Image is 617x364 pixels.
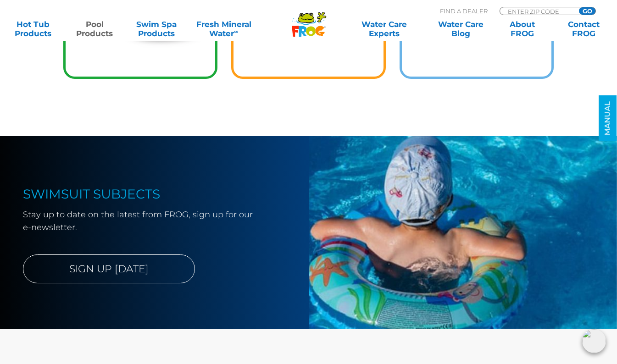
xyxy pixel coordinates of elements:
[234,28,238,35] sup: ∞
[582,329,606,353] img: openIcon
[579,7,595,15] input: GO
[71,20,118,38] a: PoolProducts
[132,20,180,38] a: Swim SpaProducts
[23,254,195,283] a: SIGN UP [DATE]
[345,20,423,38] a: Water CareExperts
[599,96,617,141] a: MANUAL
[440,7,488,15] p: Find A Dealer
[507,7,569,15] input: Zip Code Form
[437,20,484,38] a: Water CareBlog
[498,20,546,38] a: AboutFROG
[9,20,57,38] a: Hot TubProducts
[560,20,608,38] a: ContactFROG
[23,187,263,201] h4: SWIMSUIT SUBJECTS
[23,208,263,234] p: Stay up to date on the latest from FROG, sign up for our e-newsletter.
[194,20,254,38] a: Fresh MineralWater∞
